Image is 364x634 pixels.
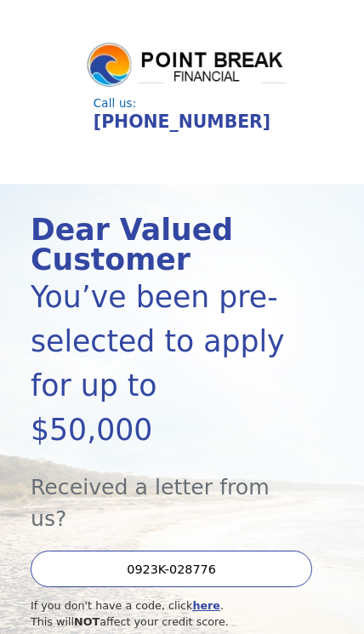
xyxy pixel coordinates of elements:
[74,615,100,628] span: NOT
[94,98,270,109] div: Call us:
[85,41,289,90] img: logo.png
[31,614,288,630] div: This will affect your credit score.
[31,551,312,587] input: Enter your Offer Code:
[31,275,288,452] div: You’ve been pre-selected to apply for up to $50,000
[31,597,288,614] div: If you don't have a code, click .
[94,111,270,132] a: [PHONE_NUMBER]
[31,452,288,535] div: Received a letter from us?
[192,599,220,612] a: here
[31,215,288,274] div: Dear Valued Customer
